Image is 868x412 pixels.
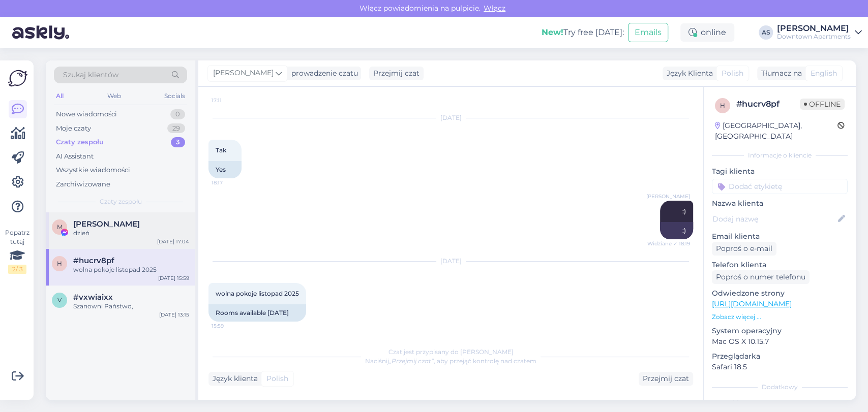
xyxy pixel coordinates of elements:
div: Rooms available [DATE] [208,304,306,322]
p: Odwiedzone strony [712,288,848,299]
div: Popatrz tutaj [8,228,26,274]
span: h [57,260,62,267]
button: Emails [628,23,668,42]
div: # hucrv8pf [736,98,800,110]
p: Email klienta [712,231,848,242]
div: Język klienta [208,373,258,384]
span: Polish [266,373,288,384]
b: New! [542,27,563,37]
span: h [720,102,725,109]
p: Zobacz więcej ... [712,312,848,322]
div: [DATE] 15:59 [158,274,189,282]
span: Włącz [481,4,508,13]
div: Yes [208,161,242,178]
div: [DATE] [208,257,693,266]
span: 18:17 [212,179,250,186]
div: prowadzenie czatu [287,68,358,79]
span: M [57,223,63,231]
p: Notatki [712,398,848,408]
input: Dodaj nazwę [712,213,836,225]
div: [DATE] [208,113,693,122]
div: 3 [171,137,185,147]
span: [PERSON_NAME] [646,193,690,200]
div: Język Klienta [663,68,713,79]
div: Web [105,89,123,103]
div: online [680,23,734,42]
div: Szanowni Państwo, [73,302,189,311]
span: wolna pokoje listopad 2025 [216,290,299,297]
p: Safari 18.5 [712,362,848,372]
div: AI Assistant [56,151,94,162]
div: Poproś o e-mail [712,242,776,256]
div: :) [660,222,693,239]
span: Widziane ✓ 18:19 [647,240,690,247]
div: Przejmij czat [369,67,424,80]
span: Offline [800,99,845,110]
p: Przeglądarka [712,351,848,362]
span: Szukaj klientów [63,70,118,80]
span: English [811,68,837,79]
span: Polish [722,68,743,79]
span: 17:11 [212,97,250,104]
span: :) [682,207,686,215]
div: Socials [162,89,187,103]
p: Tagi klienta [712,166,848,177]
div: 2 / 3 [8,265,26,274]
span: [PERSON_NAME] [213,68,274,79]
div: Czaty zespołu [56,137,104,147]
div: [PERSON_NAME] [777,24,851,33]
p: System operacyjny [712,326,848,336]
div: 29 [167,123,185,134]
div: [DATE] 17:04 [157,238,189,245]
div: Moje czaty [56,123,91,134]
i: „Przejmij czat” [389,357,434,365]
p: Nazwa klienta [712,198,848,209]
div: [GEOGRAPHIC_DATA], [GEOGRAPHIC_DATA] [715,120,837,142]
img: Askly Logo [8,69,27,88]
div: Dodatkowy [712,383,848,392]
span: 15:59 [212,322,250,330]
div: AS [759,25,773,40]
span: #vxwiaixx [73,293,113,302]
span: Tak [216,146,226,154]
div: Nowe wiadomości [56,109,117,119]
div: Try free [DATE]: [542,26,624,39]
div: 0 [170,109,185,119]
div: Tłumacz na [757,68,802,79]
div: All [54,89,66,103]
div: Wszystkie wiadomości [56,165,130,175]
div: [DATE] 13:15 [159,311,189,319]
span: #hucrv8pf [73,256,114,265]
span: Czaty zespołu [100,197,142,206]
p: Telefon klienta [712,260,848,270]
span: Naciśnij , aby przejąć kontrolę nad czatem [365,357,536,365]
a: [PERSON_NAME]Downtown Apartments [777,24,862,41]
div: wolna pokoje listopad 2025 [73,265,189,274]
span: v [57,296,62,304]
p: Mac OS X 10.15.7 [712,336,848,347]
div: Informacje o kliencie [712,151,848,160]
a: [URL][DOMAIN_NAME] [712,299,792,308]
span: Czat jest przypisany do [PERSON_NAME] [388,348,514,356]
div: Zarchiwizowane [56,179,110,189]
input: Dodać etykietę [712,179,848,194]
div: dzień [73,229,189,238]
span: Mateusz Umięcki [73,219,140,229]
div: Przejmij czat [639,372,693,386]
div: Downtown Apartments [777,33,851,41]
div: Poproś o numer telefonu [712,270,810,284]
